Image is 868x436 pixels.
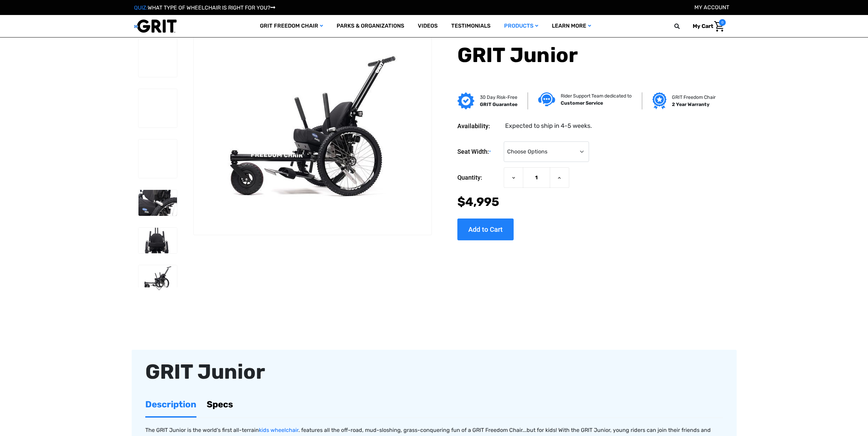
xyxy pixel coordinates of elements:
[480,93,517,101] p: 30 Day Risk-Free
[561,92,632,99] p: Rider Support Team dedicated to
[138,265,177,291] img: GRIT Junior: GRIT Freedom Chair all terrain wheelchair engineered specifically for kids shown wit...
[480,101,517,107] strong: GRIT Guarantee
[444,15,497,37] a: Testimonials
[145,357,723,387] div: GRIT Junior
[688,19,726,33] a: Cart with 0 items
[134,4,275,11] a: QUIZ:WHAT TYPE OF WHEELCHAIR IS RIGHT FOR YOU?
[457,43,713,67] h1: GRIT Junior
[672,101,709,107] strong: 2 Year Warranty
[457,195,499,209] span: $4,995
[672,93,716,101] p: GRIT Freedom Chair
[457,167,500,187] label: Quantity:
[693,23,713,29] span: My Cart
[714,21,724,32] img: Cart
[138,190,177,216] img: GRIT Junior: close up of child-sized GRIT wheelchair with Invacare Matrx seat, levers, and wheels
[545,15,598,37] a: Learn More
[457,92,474,109] img: GRIT Guarantee
[138,89,177,127] img: GRIT Junior: front view of kid-sized model of GRIT Freedom Chair all terrain wheelchair
[194,50,431,208] img: GRIT Junior: GRIT Freedom Chair all terrain wheelchair engineered specifically for kids
[457,141,500,162] label: Seat Width:
[538,92,555,106] img: Customer service
[505,121,592,130] dd: Expected to ship in 4-5 weeks.
[457,218,514,240] input: Add to Cart
[207,393,233,416] a: Specs
[677,19,688,33] input: Search
[694,4,729,11] a: Account
[134,19,177,33] img: GRIT All-Terrain Wheelchair and Mobility Equipment
[138,228,177,254] img: GRIT Junior: close up front view of pediatric GRIT wheelchair with Invacare Matrx seat, levers, m...
[411,15,444,37] a: Videos
[719,19,726,26] span: 0
[497,15,545,37] a: Products
[145,393,196,416] a: Description
[134,4,148,11] span: QUIZ:
[330,15,411,37] a: Parks & Organizations
[138,39,177,77] img: GRIT Junior: GRIT Freedom Chair all terrain wheelchair engineered specifically for kids
[561,100,603,106] strong: Customer Service
[457,121,500,130] dt: Availability:
[253,15,330,37] a: GRIT Freedom Chair
[138,139,177,178] img: GRIT Junior: disassembled child-specific GRIT Freedom Chair model with seatback, push handles, fo...
[259,427,298,433] a: kids wheelchair
[152,284,166,292] button: Go to slide 2 of 3
[652,92,666,109] img: Grit freedom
